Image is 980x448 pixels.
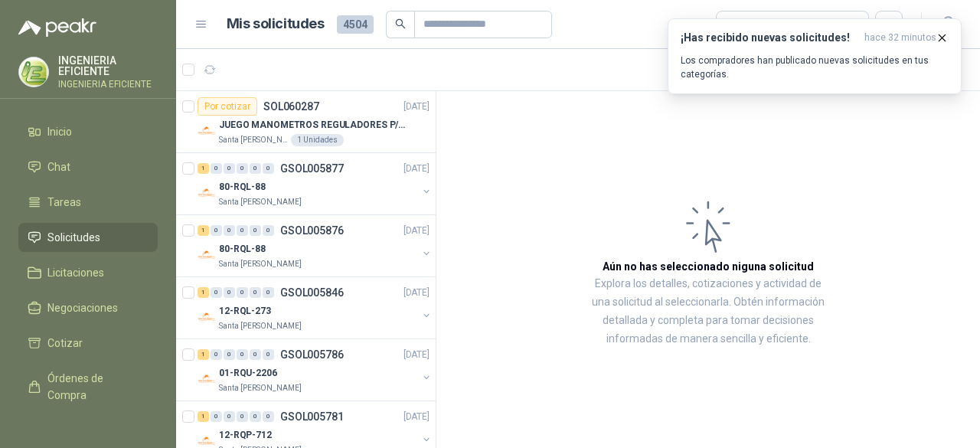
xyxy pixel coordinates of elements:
span: Tareas [47,194,81,211]
p: GSOL005786 [280,349,344,360]
h3: ¡Has recibido nuevas solicitudes! [681,31,858,44]
span: hace 32 minutos [864,31,936,44]
a: 1 0 0 0 0 0 GSOL005846[DATE] Company Logo12-RQL-273Santa [PERSON_NAME] [198,283,433,332]
div: Por cotizar [198,97,257,116]
div: 0 [263,411,274,422]
p: GSOL005846 [280,287,344,298]
div: 1 [198,411,209,422]
a: Negociaciones [18,293,158,322]
p: [DATE] [403,410,430,424]
img: Company Logo [198,370,216,388]
p: JUEGO MANOMETROS REGULADORES P/OXIGENO [219,118,410,132]
div: 0 [263,225,274,236]
a: Tareas [18,188,158,217]
div: 0 [224,163,235,174]
div: 0 [211,349,222,360]
div: 0 [250,411,261,422]
span: Licitaciones [47,264,104,281]
p: GSOL005781 [280,411,344,422]
a: Solicitudes [18,223,158,252]
a: Cotizar [18,329,158,358]
p: [DATE] [403,100,430,114]
div: 0 [211,163,222,174]
p: Santa [PERSON_NAME] [219,196,302,208]
img: Company Logo [198,246,216,264]
div: 0 [237,225,248,236]
a: 1 0 0 0 0 0 GSOL005786[DATE] Company Logo01-RQU-2206Santa [PERSON_NAME] [198,345,433,394]
p: Santa [PERSON_NAME] [219,320,302,332]
div: 0 [211,411,222,422]
div: 0 [237,163,248,174]
img: Company Logo [198,308,216,326]
span: search [395,18,406,29]
p: 80-RQL-88 [219,242,266,257]
div: 1 [198,225,209,236]
button: ¡Has recibido nuevas solicitudes!hace 32 minutos Los compradores han publicado nuevas solicitudes... [668,18,962,94]
span: Negociaciones [47,299,118,316]
div: 1 [198,163,209,174]
div: 0 [250,287,261,298]
p: GSOL005876 [280,225,344,236]
p: 12-RQL-273 [219,304,271,319]
img: Company Logo [198,122,216,140]
div: 0 [211,287,222,298]
div: 0 [224,287,235,298]
a: Chat [18,152,158,181]
div: 0 [250,163,261,174]
div: Todas [726,16,758,33]
p: 12-RQP-712 [219,428,272,443]
div: 0 [237,287,248,298]
p: 01-RQU-2206 [219,366,277,381]
p: Los compradores han publicado nuevas solicitudes en tus categorías. [681,54,949,81]
a: Órdenes de Compra [18,364,158,410]
p: Santa [PERSON_NAME] [219,258,302,270]
div: 0 [250,349,261,360]
div: 0 [263,349,274,360]
a: 1 0 0 0 0 0 GSOL005877[DATE] Company Logo80-RQL-88Santa [PERSON_NAME] [198,159,433,208]
div: 0 [237,411,248,422]
a: Por cotizarSOL060287[DATE] Company LogoJUEGO MANOMETROS REGULADORES P/OXIGENOSanta [PERSON_NAME]1... [176,91,436,153]
span: Órdenes de Compra [47,370,143,404]
div: 0 [263,163,274,174]
span: Cotizar [47,335,83,352]
span: Inicio [47,123,72,140]
p: [DATE] [403,348,430,362]
p: INGENIERIA EFICIENTE [58,80,158,89]
p: Santa [PERSON_NAME] [219,134,288,146]
div: 1 [198,287,209,298]
p: INGENIERIA EFICIENTE [58,55,158,77]
p: [DATE] [403,224,430,238]
p: GSOL005877 [280,163,344,174]
span: Chat [47,159,70,175]
div: 0 [224,411,235,422]
a: 1 0 0 0 0 0 GSOL005876[DATE] Company Logo80-RQL-88Santa [PERSON_NAME] [198,221,433,270]
div: 1 Unidades [291,134,344,146]
div: 0 [224,225,235,236]
div: 0 [211,225,222,236]
div: 0 [224,349,235,360]
p: [DATE] [403,162,430,176]
p: Explora los detalles, cotizaciones y actividad de una solicitud al seleccionarla. Obtén informaci... [590,275,827,348]
a: Licitaciones [18,258,158,287]
a: Inicio [18,117,158,146]
p: SOL060287 [263,101,319,112]
img: Company Logo [198,184,216,202]
img: Logo peakr [18,18,96,37]
div: 0 [237,349,248,360]
p: [DATE] [403,286,430,300]
span: 4504 [337,15,374,34]
div: 0 [250,225,261,236]
p: Santa [PERSON_NAME] [219,382,302,394]
h1: Mis solicitudes [227,13,325,35]
p: 80-RQL-88 [219,180,266,195]
div: 0 [263,287,274,298]
img: Company Logo [19,57,48,87]
h3: Aún no has seleccionado niguna solicitud [603,258,814,275]
span: Solicitudes [47,229,100,246]
div: 1 [198,349,209,360]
